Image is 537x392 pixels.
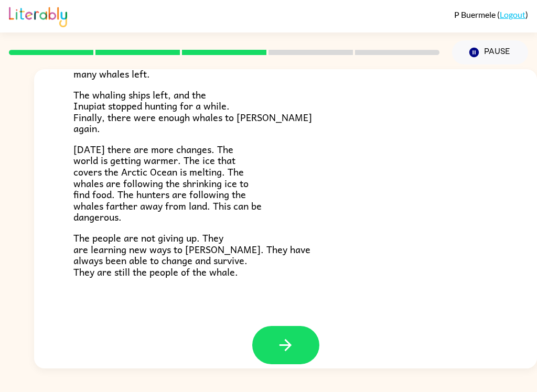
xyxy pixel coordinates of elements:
[73,141,262,225] span: [DATE] there are more changes. The world is getting warmer. The ice that covers the Arctic Ocean ...
[9,4,67,27] img: Literably
[73,87,312,136] span: The whaling ships left, and the Inupiat stopped hunting for a while. Finally, there were enough w...
[454,9,528,19] div: ( )
[454,9,497,19] span: P Buermele
[73,230,310,279] span: The people are not giving up. They are learning new ways to [PERSON_NAME]. They have always been ...
[500,9,525,19] a: Logout
[452,40,528,64] button: Pause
